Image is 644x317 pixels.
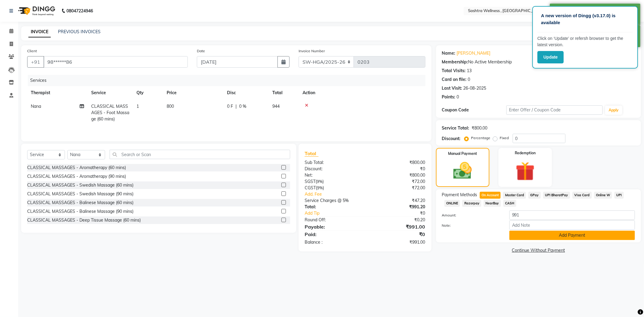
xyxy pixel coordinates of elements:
div: ( ) [300,185,365,191]
span: Razorpay [462,200,481,207]
span: 0 % [239,103,246,110]
span: 1 [136,104,139,109]
div: ₹991.00 [365,239,430,245]
div: ( ) [300,178,365,185]
div: ₹800.00 [365,172,430,178]
input: Search by Name/Mobile/Email/Code [43,56,188,68]
img: logo [15,2,57,19]
img: _gift.svg [510,159,541,183]
div: CLASSICAL MASSAGES - Balinese Massage (90 mins) [27,208,133,215]
div: 0 [468,76,470,83]
button: Update [537,51,564,63]
th: Qty [133,86,163,100]
span: UPI BharatPay [543,192,570,199]
span: SGST [305,179,316,184]
div: Net: [300,172,365,178]
a: Continue Without Payment [437,247,640,254]
a: Add Tip [300,210,376,216]
div: Coupon Code [442,107,506,113]
label: Note: [437,223,505,228]
div: Points: [442,94,456,100]
div: 26-08-2025 [463,85,486,91]
span: On Account [480,192,501,199]
span: | [235,103,237,110]
th: Action [299,86,425,100]
span: 800 [167,104,174,109]
div: 0 [457,94,459,100]
button: Add Payment [509,231,635,240]
label: Invoice Number [299,48,325,54]
b: 08047224946 [66,2,93,19]
p: Click on ‘Update’ or refersh browser to get the latest version. [537,35,633,48]
a: INVOICE [28,27,51,37]
th: Therapist [27,86,88,100]
span: 0 F [227,103,233,110]
span: Online W [594,192,612,199]
div: Service Charges @ 5% [300,197,365,204]
input: Enter Offer / Coupon Code [506,105,603,115]
div: Payable: [300,223,365,230]
div: ₹0 [365,166,430,172]
div: Total Visits: [442,68,466,74]
th: Price [163,86,223,100]
div: Paid: [300,231,365,238]
span: 9% [317,179,322,184]
div: ₹0.20 [365,217,430,223]
div: Membership: [442,59,468,65]
label: Client [27,48,37,54]
div: Service Total: [442,125,469,131]
div: Card on file: [442,76,467,83]
label: Amount: [437,213,505,218]
div: Last Visit: [442,85,462,91]
label: Fixed [500,135,509,141]
div: ₹991.20 [365,204,430,210]
div: Round Off: [300,217,365,223]
label: Percentage [471,135,491,141]
div: Balance : [300,239,365,245]
span: CASH [503,200,516,207]
a: Add. Fee [300,191,430,197]
input: Amount [509,210,635,220]
div: Discount: [442,136,461,142]
div: ₹0 [376,210,430,216]
div: CLASSICAL MASSAGES - Swedish Massage (60 mins) [27,182,133,188]
div: ₹47.20 [365,197,430,204]
div: No Active Membership [442,59,635,65]
label: Redemption [515,150,536,156]
button: +91 [27,56,44,68]
div: CLASSICAL MASSAGES - Balinese Massage (60 mins) [27,200,133,206]
span: CLASSICAL MASSAGES - Foot Massage (60 mins) [91,104,129,122]
div: ₹72.00 [365,185,430,191]
span: 9% [317,185,323,190]
span: 944 [272,104,280,109]
input: Search or Scan [110,150,290,159]
span: Visa Card [572,192,592,199]
div: Name: [442,50,456,56]
span: ONLINE [444,200,460,207]
span: GPay [528,192,541,199]
button: Apply [605,106,622,115]
div: ₹800.00 [472,125,488,131]
span: Nana [31,104,41,109]
div: CLASSICAL MASSAGES - Swedish Massage (90 mins) [27,191,133,197]
div: Total: [300,204,365,210]
div: CLASSICAL MASSAGES - Aromatherapy (90 mins) [27,173,126,180]
div: 13 [467,68,472,74]
div: CLASSICAL MASSAGES - Aromatherapy (60 mins) [27,165,126,171]
a: PREVIOUS INVOICES [58,29,101,34]
div: ₹72.00 [365,178,430,185]
th: Disc [223,86,269,100]
div: Sub Total: [300,159,365,166]
div: Services [28,75,430,86]
th: Total [269,86,299,100]
label: Manual Payment [448,151,477,156]
div: ₹800.00 [365,159,430,166]
th: Service [88,86,133,100]
span: NearBuy [484,200,501,207]
span: CGST [305,185,316,191]
span: Master Card [503,192,526,199]
div: ₹991.00 [365,223,430,230]
a: [PERSON_NAME] [457,50,491,56]
input: Add Note [509,220,635,230]
div: ₹0 [365,231,430,238]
